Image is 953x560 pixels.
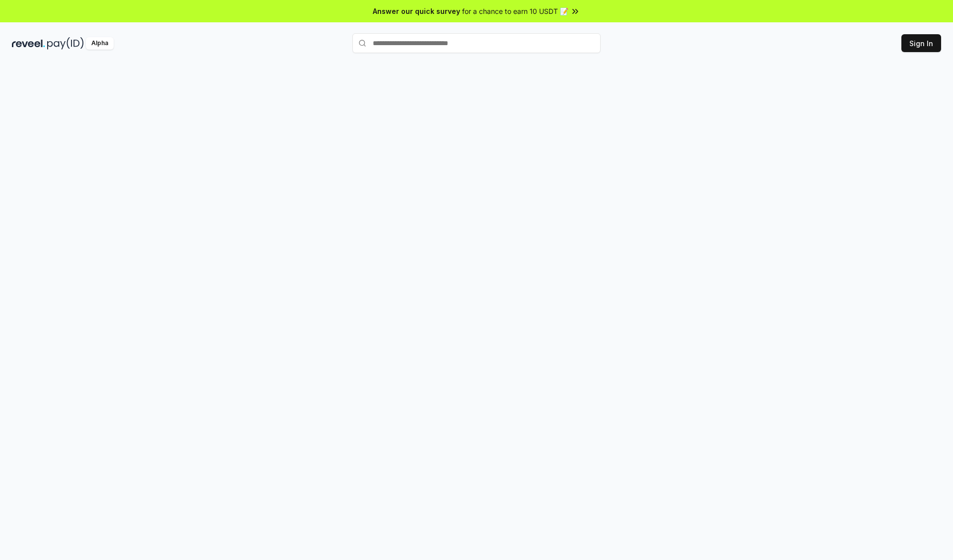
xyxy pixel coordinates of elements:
span: Answer our quick survey [373,6,460,16]
img: reveel_dark [12,37,45,50]
img: pay_id [47,37,84,50]
div: Alpha [86,37,114,50]
button: Sign In [901,34,941,52]
span: for a chance to earn 10 USDT 📝 [462,6,568,16]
